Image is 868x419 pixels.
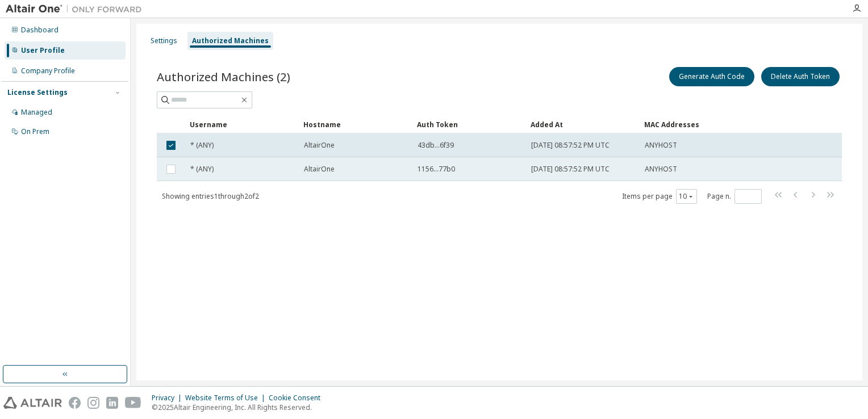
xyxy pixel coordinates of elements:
[304,165,335,174] span: AltairOne
[125,397,141,409] img: youtube.svg
[21,46,65,55] div: User Profile
[303,115,408,133] div: Hostname
[185,393,269,403] div: Website Terms of Use
[69,397,81,409] img: facebook.svg
[157,69,290,85] span: Authorized Machines (2)
[707,189,762,204] span: Page n.
[21,127,49,136] div: On Prem
[645,141,677,150] span: ANYHOST
[21,66,75,76] div: Company Profile
[417,115,521,133] div: Auth Token
[669,67,754,86] button: Generate Auth Code
[531,141,610,150] span: [DATE] 08:57:52 PM UTC
[152,393,185,403] div: Privacy
[531,115,635,133] div: Added At
[106,397,118,409] img: linkedin.svg
[190,115,294,133] div: Username
[418,165,455,174] span: 1156...77b0
[3,397,62,409] img: altair_logo.svg
[622,189,697,204] span: Items per page
[21,26,59,35] div: Dashboard
[679,192,694,201] button: 10
[269,393,327,403] div: Cookie Consent
[7,88,68,97] div: License Settings
[162,191,259,201] span: Showing entries 1 through 2 of 2
[531,165,610,174] span: [DATE] 08:57:52 PM UTC
[645,165,677,174] span: ANYHOST
[644,115,726,133] div: MAC Addresses
[418,141,454,150] span: 43db...6f39
[6,3,148,15] img: Altair One
[21,108,52,117] div: Managed
[152,403,327,412] p: © 2025 Altair Engineering, Inc. All Rights Reserved.
[87,397,99,409] img: instagram.svg
[192,36,269,45] div: Authorized Machines
[761,67,840,86] button: Delete Auth Token
[304,141,335,150] span: AltairOne
[151,36,177,45] div: Settings
[190,141,214,150] span: * (ANY)
[190,165,214,174] span: * (ANY)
